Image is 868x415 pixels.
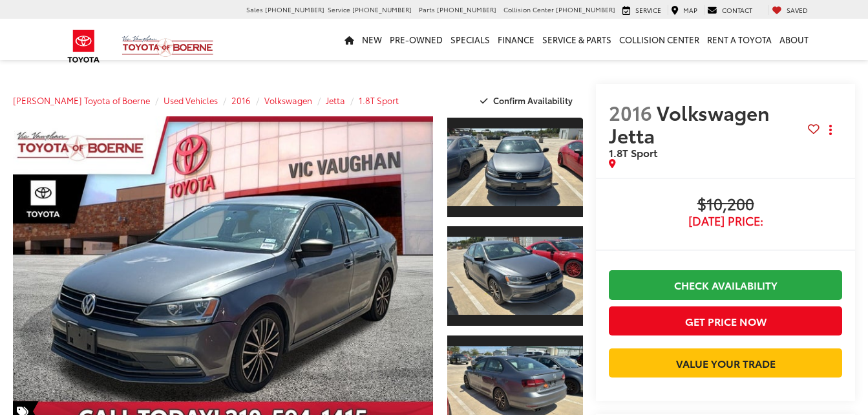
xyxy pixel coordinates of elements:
a: Jetta [326,94,345,106]
span: Sales [246,5,263,14]
a: Specials [447,19,494,60]
span: Service [635,5,661,15]
span: 1.8T Sport [609,145,657,160]
a: Expand Photo 1 [447,116,583,218]
a: Value Your Trade [609,348,842,378]
span: Volkswagen Jetta [609,98,770,149]
span: 2016 [609,98,652,126]
span: [DATE] Price: [609,215,842,228]
a: Check Availability [609,270,842,299]
a: Used Vehicles [164,94,218,106]
span: dropdown dots [829,125,832,135]
span: $10,200 [609,195,842,215]
a: About [776,19,812,60]
span: [PHONE_NUMBER] [437,5,496,14]
span: Confirm Availability [493,94,573,106]
button: Get Price Now [609,306,842,335]
span: Service [328,5,350,14]
a: New [358,19,386,60]
span: [PHONE_NUMBER] [556,5,615,14]
img: 2016 Volkswagen Jetta 1.8T Sport [446,128,584,206]
a: Pre-Owned [386,19,447,60]
a: 1.8T Sport [359,94,399,106]
a: Service & Parts: Opens in a new tab [538,19,615,60]
span: Contact [722,5,752,15]
a: Collision Center [615,19,703,60]
button: Confirm Availability [473,89,584,112]
span: Map [683,5,697,15]
span: Parts [419,5,435,14]
a: Rent a Toyota [703,19,776,60]
a: Map [668,5,701,16]
a: My Saved Vehicles [768,5,811,16]
button: Actions [820,119,842,142]
a: Expand Photo 2 [447,225,583,327]
span: [PHONE_NUMBER] [265,5,324,14]
img: Vic Vaughan Toyota of Boerne [122,35,214,58]
span: Saved [787,5,808,15]
a: Home [341,19,358,60]
a: [PERSON_NAME] Toyota of Boerne [13,94,150,106]
a: Volkswagen [264,94,312,106]
span: Collision Center [503,5,554,14]
a: 2016 [231,94,251,106]
a: Service [619,5,664,16]
span: [PHONE_NUMBER] [352,5,412,14]
img: Toyota [59,25,108,67]
a: Contact [704,5,756,16]
a: Finance [494,19,538,60]
img: 2016 Volkswagen Jetta 1.8T Sport [446,237,584,315]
